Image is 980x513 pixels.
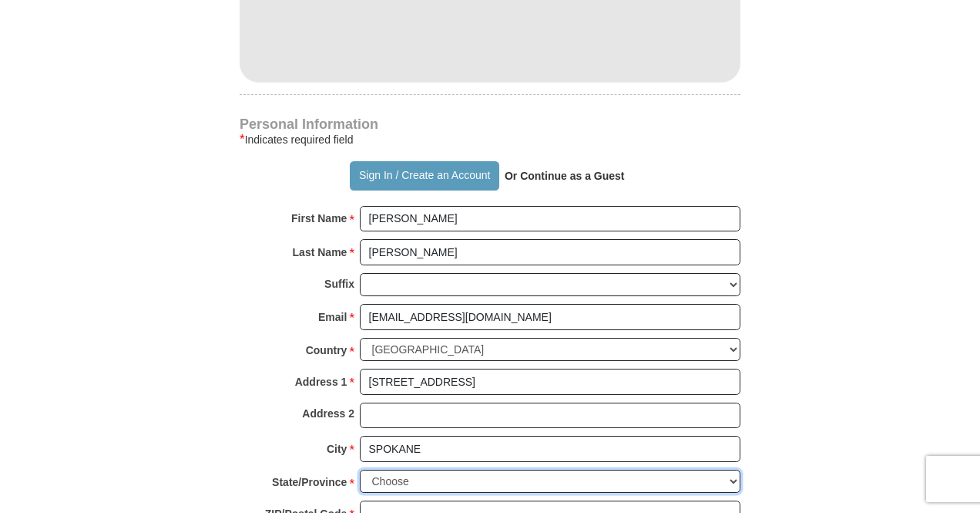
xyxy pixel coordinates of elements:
strong: Or Continue as a Guest [505,170,625,182]
strong: First Name [291,208,347,229]
strong: State/Province [272,471,347,493]
strong: Suffix [324,273,354,295]
div: Indicates required field [240,130,740,149]
h4: Personal Information [240,118,740,130]
strong: Email [318,306,347,328]
strong: City [327,438,347,460]
strong: Address 2 [302,403,354,424]
strong: Country [306,339,347,361]
strong: Address 1 [295,371,347,393]
strong: Last Name [293,241,347,263]
button: Sign In / Create an Account [350,161,498,191]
